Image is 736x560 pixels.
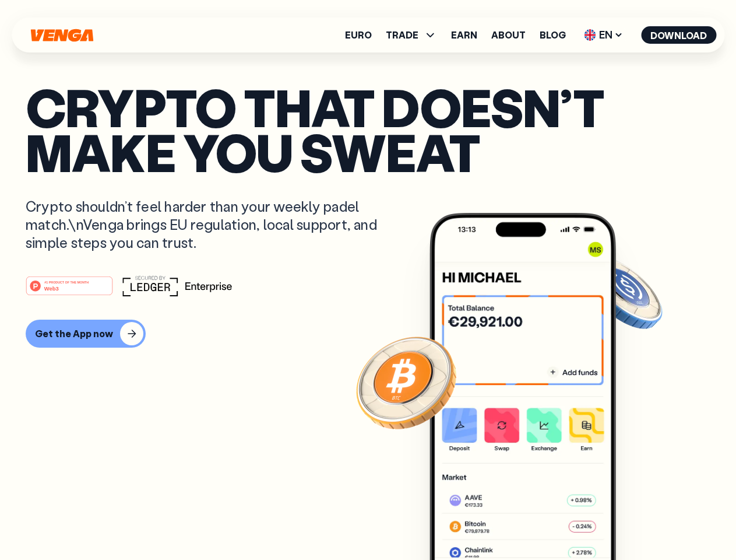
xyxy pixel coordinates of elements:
a: Euro [345,30,372,40]
tspan: #1 PRODUCT OF THE MONTH [44,280,89,283]
a: About [491,30,526,40]
svg: Home [29,29,94,42]
a: #1 PRODUCT OF THE MONTHWeb3 [26,283,113,298]
span: EN [580,26,627,44]
a: Get the App now [26,320,710,348]
p: Crypto shouldn’t feel harder than your weekly padel match.\nVenga brings EU regulation, local sup... [26,197,394,252]
div: Get the App now [35,328,113,339]
span: TRADE [386,30,418,40]
img: Bitcoin [354,330,459,435]
img: USDC coin [581,251,665,335]
img: flag-uk [584,29,596,41]
tspan: Web3 [44,285,59,291]
button: Download [641,26,716,44]
a: Earn [451,30,477,40]
a: Blog [540,30,566,40]
p: Crypto that doesn’t make you sweat [26,85,710,174]
span: TRADE [386,28,437,42]
button: Get the App now [26,320,146,348]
